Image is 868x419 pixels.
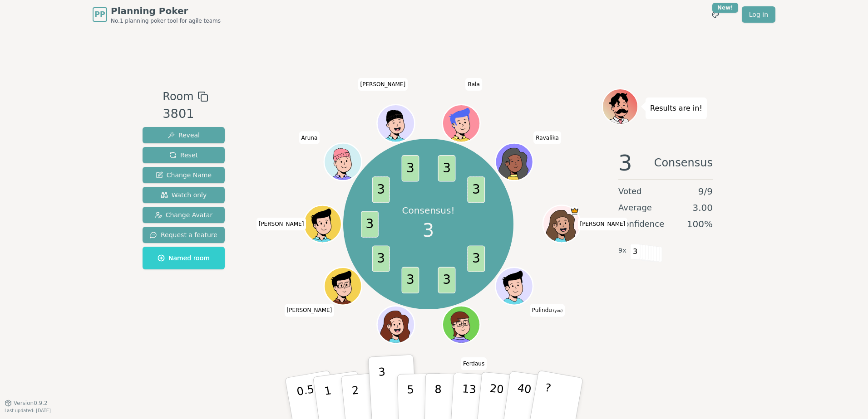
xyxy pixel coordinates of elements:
[378,365,388,415] p: 3
[423,217,434,244] span: 3
[372,176,390,203] span: 3
[169,151,198,160] span: Reset
[467,176,485,203] span: 3
[143,127,225,143] button: Reveal
[94,9,105,20] span: PP
[360,211,378,237] span: 3
[143,227,225,243] button: Request a feature
[654,152,713,174] span: Consensus
[143,147,225,163] button: Reset
[14,400,48,407] span: Version 0.9.2
[401,267,419,293] span: 3
[285,304,335,317] span: Click to change your name
[156,171,212,180] span: Change Name
[467,245,485,272] span: 3
[618,218,664,230] span: Confidence
[161,190,207,200] span: Watch only
[578,218,628,230] span: Click to change your name
[438,267,455,293] span: 3
[496,268,532,304] button: Click to change your avatar
[111,5,221,17] span: Planning Poker
[5,408,51,413] span: Last updated: [DATE]
[692,201,713,214] span: 3.00
[143,207,225,223] button: Change Avatar
[687,218,713,230] span: 100 %
[552,309,563,313] span: (you)
[630,244,641,259] span: 3
[158,253,210,263] span: Named room
[698,185,713,198] span: 9 / 9
[712,3,738,13] div: New!
[618,201,652,214] span: Average
[358,78,408,91] span: Click to change your name
[401,155,419,181] span: 3
[530,304,565,317] span: Click to change your name
[402,204,454,217] p: Consensus!
[143,247,225,269] button: Named room
[618,185,642,198] span: Voted
[155,210,213,219] span: Change Avatar
[143,187,225,203] button: Watch only
[618,246,626,256] span: 9 x
[93,5,221,24] a: PPPlanning PokerNo.1 planning poker tool for agile teams
[707,6,724,23] button: New!
[111,17,221,24] span: No.1 planning poker tool for agile teams
[299,132,320,144] span: Click to change your name
[163,105,208,123] div: 3801
[461,357,487,370] span: Click to change your name
[570,206,579,216] span: Staci is the host
[256,218,306,230] span: Click to change your name
[650,102,702,115] p: Results are in!
[168,131,200,140] span: Reveal
[150,230,217,239] span: Request a feature
[465,78,482,91] span: Click to change your name
[438,155,455,181] span: 3
[618,152,632,174] span: 3
[143,167,225,183] button: Change Name
[742,6,775,23] a: Log in
[372,245,390,272] span: 3
[533,132,561,144] span: Click to change your name
[5,400,48,407] button: Version0.9.2
[163,88,193,105] span: Room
